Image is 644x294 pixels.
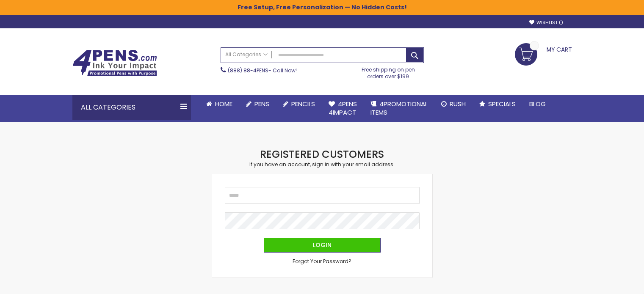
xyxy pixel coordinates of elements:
span: Login [313,241,332,249]
span: Pens [254,99,269,108]
div: If you have an account, sign in with your email address. [212,161,432,168]
div: Free shipping on pen orders over $199 [353,63,424,80]
strong: Registered Customers [260,147,384,161]
span: 4PROMOTIONAL ITEMS [370,99,428,117]
a: All Categories [221,48,272,62]
span: 4Pens 4impact [329,99,357,117]
a: Home [199,95,239,113]
span: - Call Now! [228,67,297,74]
span: Pencils [291,99,315,108]
a: Specials [473,95,522,113]
span: Specials [488,99,516,108]
span: Home [215,99,232,108]
a: Pens [239,95,276,113]
div: All Categories [72,95,191,120]
a: Pencils [276,95,322,113]
span: Blog [529,99,546,108]
span: All Categories [225,51,268,58]
a: (888) 88-4PENS [228,67,268,74]
span: Rush [450,99,466,108]
a: 4Pens4impact [322,95,364,122]
img: 4Pens Custom Pens and Promotional Products [72,49,157,77]
a: Wishlist [529,19,563,26]
a: 4PROMOTIONALITEMS [364,95,434,122]
span: Forgot Your Password? [293,258,351,265]
button: Login [264,238,381,253]
a: Blog [522,95,553,113]
a: Rush [434,95,473,113]
a: Forgot Your Password? [293,258,351,265]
